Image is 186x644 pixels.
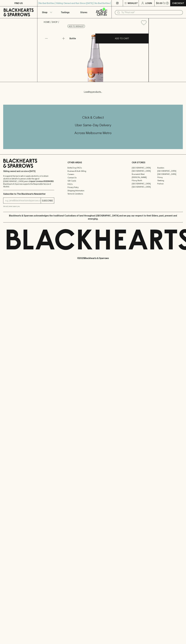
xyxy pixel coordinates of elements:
[3,105,183,149] div: Call to action block
[68,179,119,182] a: Gift Cards
[3,115,183,120] h5: Click & Collect
[132,179,157,182] a: Fitzroy North
[61,11,69,14] p: Tastings
[157,173,183,176] a: [GEOGRAPHIC_DATA]
[68,192,119,195] a: Terms & Conditions
[37,6,56,18] button: Shop
[70,37,76,40] p: Bottle
[68,36,95,41] div: Bottle
[41,198,54,203] button: SUBSCRIBE
[29,180,54,182] strong: Liquor License #32064953
[42,27,149,82] img: 34137.png
[3,123,183,127] h5: Uber Same-Day Delivery
[157,169,183,173] a: [GEOGRAPHIC_DATA]
[115,37,129,40] p: ADD TO CART
[157,176,183,179] a: Fitzroy
[3,175,54,188] p: It is against the law to sell or supply alcohol to, or to obtain alcohol on behalf of a person un...
[68,169,119,173] a: Business & Bulk Gifting
[132,176,157,179] a: [PERSON_NAME]
[42,11,47,14] p: Shop
[3,131,183,135] h5: Across Melbourne Metro
[157,182,183,185] a: Prahran
[140,19,147,26] button: Add to wishlist
[156,2,162,5] p: $0.00
[3,170,54,173] p: Sibling owned and run since [DATE]
[68,176,119,179] a: Contact Us
[132,169,157,173] a: [GEOGRAPHIC_DATA]
[132,161,183,164] p: OUR STORES
[132,173,157,176] a: Brunswick West
[3,90,183,93] p: Loading products...
[121,10,181,15] input: Try "Pinot noir"
[14,2,23,5] p: FIND US
[80,11,87,14] p: Stores
[56,6,74,18] a: Tastings
[145,2,152,5] p: Login
[132,182,157,185] a: [GEOGRAPHIC_DATA]
[167,2,168,4] p: 0
[172,2,184,5] p: Checkout
[68,186,119,189] a: Privacy Policy
[42,199,53,202] p: SUBSCRIBE
[68,173,119,176] a: Careers
[68,25,85,28] button: Add to wishlist
[95,34,149,43] button: ADD TO CART
[68,161,119,164] p: OTHER AREAS
[5,214,181,220] p: Blackhearts & Sparrows acknowledges the traditional Custodians of land throughout [GEOGRAPHIC_DAT...
[157,179,183,182] a: Geelong
[3,205,54,208] p: We will never spam you
[68,189,119,192] a: Shipping Information
[157,166,183,169] a: Braddon
[68,182,119,186] a: FAQ's
[132,185,157,188] a: [GEOGRAPHIC_DATA]
[44,21,50,23] a: HOME
[52,21,58,23] a: SHOP
[5,199,41,203] input: e.g. jane@blackheartsandsparrows.com.au
[3,192,54,195] p: Subscribe to The Blackhearts Newsletter
[74,6,93,18] a: Stores
[128,2,138,5] p: Wishlist
[68,166,119,169] a: Bottle Drop FAQ's
[132,166,157,169] a: [GEOGRAPHIC_DATA]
